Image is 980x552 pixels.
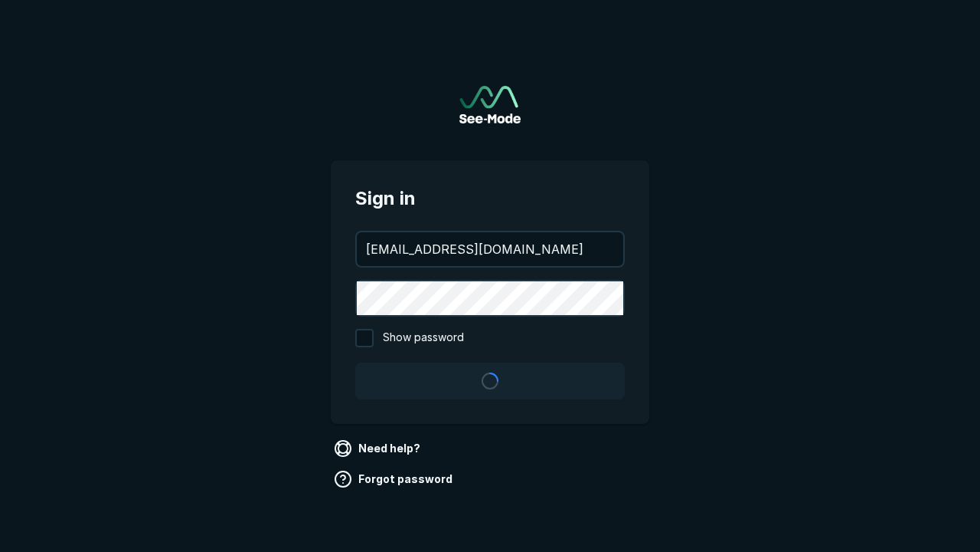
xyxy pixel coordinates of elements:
a: Need help? [331,436,426,461]
span: Sign in [355,185,625,212]
a: Forgot password [331,467,459,491]
span: Show password [383,329,464,347]
img: See-Mode Logo [459,86,521,123]
input: your@email.com [357,232,623,266]
a: Go to sign in [459,86,521,123]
